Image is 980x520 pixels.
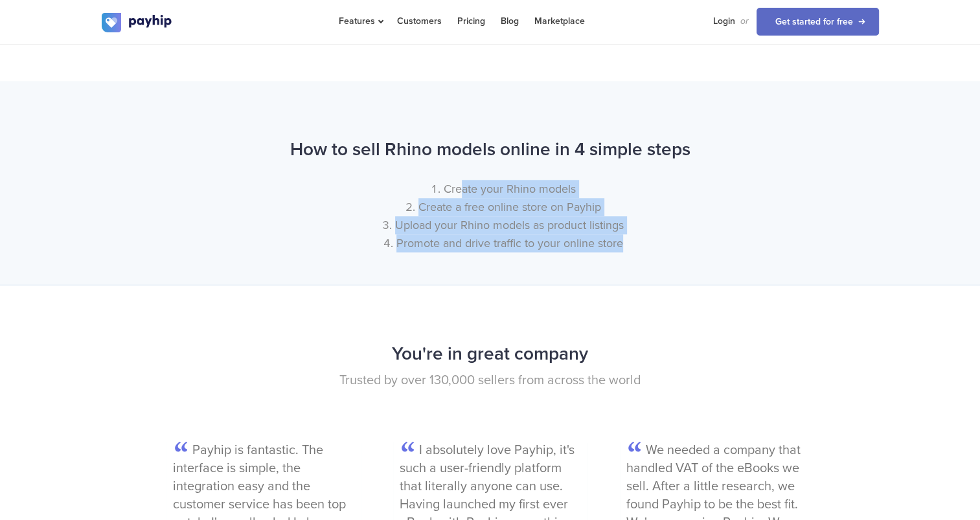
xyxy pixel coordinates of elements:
[128,234,879,252] li: Promote and drive traffic to your online store
[102,13,173,32] img: logo.svg
[102,337,879,371] h2: You're in great company
[102,133,879,167] h2: How to sell Rhino models online in 4 simple steps
[128,180,879,198] li: Create your Rhino models
[102,371,879,390] p: Trusted by over 130,000 sellers from across the world
[128,216,879,234] li: Upload your Rhino models as product listings
[757,8,879,36] a: Get started for free
[128,198,879,216] li: Create a free online store on Payhip
[339,16,382,27] span: Features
